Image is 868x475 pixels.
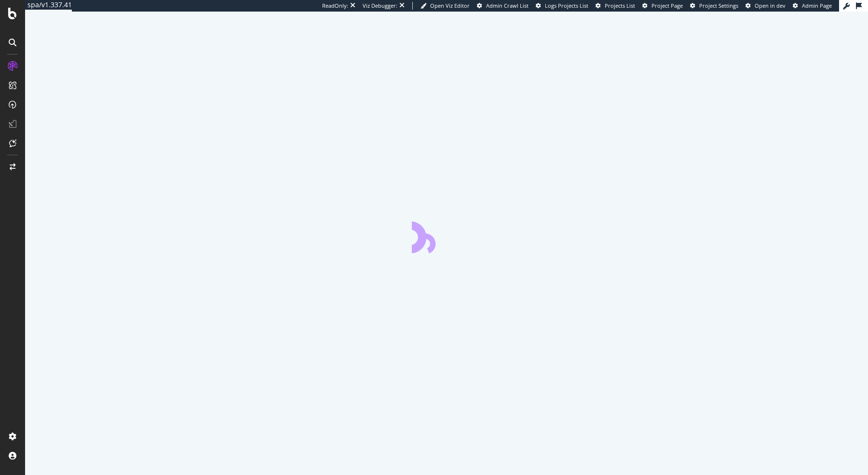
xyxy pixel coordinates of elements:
[755,2,786,9] span: Open in dev
[746,2,786,10] a: Open in dev
[651,2,683,9] span: Project Page
[699,2,738,9] span: Project Settings
[802,2,832,9] span: Admin Page
[322,2,348,10] div: ReadOnly:
[430,2,470,9] span: Open Viz Editor
[486,2,529,9] span: Admin Crawl List
[793,2,832,10] a: Admin Page
[545,2,588,9] span: Logs Projects List
[477,2,529,10] a: Admin Crawl List
[536,2,588,10] a: Logs Projects List
[412,218,481,253] div: animation
[420,2,470,10] a: Open Viz Editor
[363,2,397,10] div: Viz Debugger:
[642,2,683,10] a: Project Page
[690,2,738,10] a: Project Settings
[605,2,635,9] span: Projects List
[596,2,635,10] a: Projects List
